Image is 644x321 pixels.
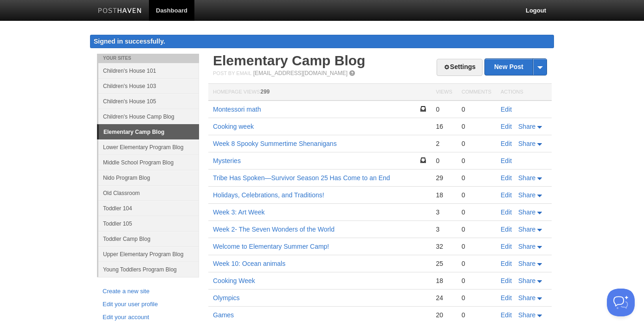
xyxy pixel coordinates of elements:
span: Share [518,260,535,267]
th: Homepage Views [208,84,431,101]
a: Edit [501,260,512,267]
span: Share [518,226,535,233]
th: Views [431,84,457,101]
div: 0 [462,277,491,285]
div: 0 [462,105,491,113]
div: 0 [462,242,491,251]
div: 0 [462,311,491,319]
a: Create a new site [103,287,193,296]
div: 24 [436,294,452,302]
div: 3 [436,225,452,233]
a: Edit [501,140,512,147]
a: Nido Program Blog [98,170,199,185]
div: 16 [436,122,452,131]
a: Cooking week [213,123,254,130]
a: Toddler 104 [98,201,199,216]
a: Games [213,311,234,319]
span: Share [518,174,535,182]
span: Share [518,277,535,284]
a: Olympics [213,294,240,302]
img: Posthaven-bar [98,8,142,15]
a: Edit your user profile [103,300,193,309]
span: 299 [260,88,270,95]
div: 0 [436,157,452,165]
a: Settings [437,59,483,76]
div: 0 [462,122,491,131]
a: Toddler Camp Blog [98,231,199,246]
div: 0 [462,191,491,199]
a: Children's House Camp Blog [98,109,199,124]
div: Signed in successfully. [90,35,554,48]
a: Tribe Has Spoken—Survivor Season 25 Has Come to an End [213,174,390,182]
span: Share [518,140,535,147]
th: Comments [457,84,496,101]
div: 18 [436,277,452,285]
a: Edit [501,226,512,233]
li: Your Sites [97,54,199,63]
div: 2 [436,139,452,148]
a: Elementary Camp Blog [99,125,199,139]
a: Welcome to Elementary Summer Camp! [213,243,329,250]
a: Edit [501,208,512,216]
div: 29 [436,174,452,182]
div: 0 [462,157,491,165]
div: 0 [462,174,491,182]
a: Edit [501,191,512,199]
a: Elementary Camp Blog [213,53,365,68]
a: Middle School Program Blog [98,155,199,170]
span: Share [518,294,535,302]
div: 32 [436,242,452,251]
a: Edit [501,123,512,130]
a: Young Toddlers Program Blog [98,262,199,277]
div: 25 [436,259,452,268]
div: 3 [436,208,452,216]
a: Week 10: Ocean animals [213,260,285,267]
a: Edit [501,243,512,250]
a: Children's House 101 [98,63,199,78]
a: Edit [501,277,512,284]
div: 0 [462,225,491,233]
div: 0 [436,105,452,113]
span: Share [518,208,535,216]
a: Mysteries [213,157,241,164]
div: 20 [436,311,452,319]
span: Share [518,243,535,250]
a: [EMAIL_ADDRESS][DOMAIN_NAME] [253,70,348,76]
a: New Post [485,59,547,75]
a: Lower Elementary Program Blog [98,139,199,155]
span: Share [518,123,535,130]
a: Holidays, Celebrations, and Traditions! [213,191,324,199]
a: Edit [501,157,512,164]
th: Actions [496,84,552,101]
a: Week 3: Art Week [213,208,265,216]
div: 0 [462,139,491,148]
a: Montessori math [213,106,261,113]
div: 0 [462,208,491,216]
a: Edit [501,106,512,113]
span: Post by Email [213,70,251,76]
a: Edit [501,311,512,319]
a: Children's House 105 [98,94,199,109]
a: Toddler 105 [98,216,199,231]
a: Cooking Week [213,277,255,284]
div: 18 [436,191,452,199]
a: Upper Elementary Program Blog [98,246,199,262]
span: Share [518,191,535,199]
div: 0 [462,294,491,302]
a: Old Classroom [98,185,199,201]
span: Share [518,311,535,319]
iframe: Help Scout Beacon - Open [607,289,635,316]
div: 0 [462,259,491,268]
a: Week 8 Spooky Summertime Shenanigans [213,140,337,147]
a: Edit [501,294,512,302]
a: Week 2- The Seven Wonders of the World [213,226,335,233]
a: Children's House 103 [98,78,199,94]
a: Edit [501,174,512,182]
